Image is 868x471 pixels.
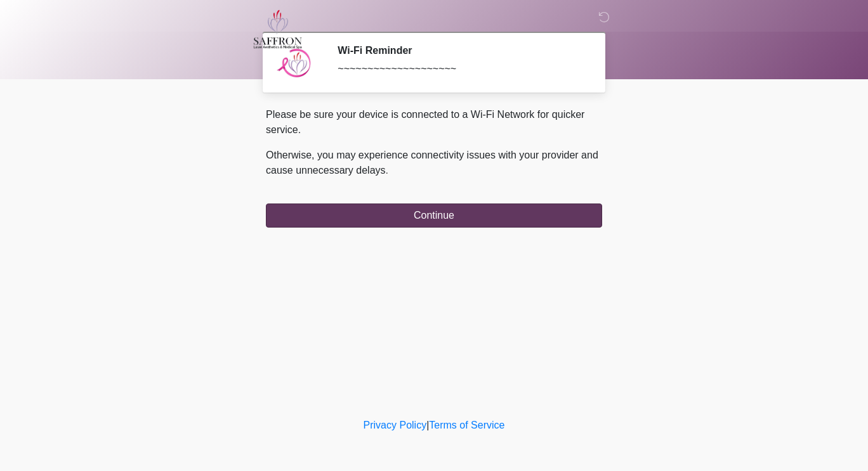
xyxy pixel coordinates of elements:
a: Terms of Service [429,420,504,430]
img: Agent Avatar [275,44,313,82]
div: ~~~~~~~~~~~~~~~~~~~~ [338,61,583,77]
p: Otherwise, you may experience connectivity issues with your provider and cause unnecessary delays [266,148,602,178]
p: Please be sure your device is connected to a Wi-Fi Network for quicker service. [266,107,602,138]
span: . [386,165,388,176]
a: | [426,420,429,430]
img: Saffron Laser Aesthetics and Medical Spa Logo [253,10,303,49]
a: Privacy Policy [364,420,427,430]
button: Continue [266,203,602,228]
